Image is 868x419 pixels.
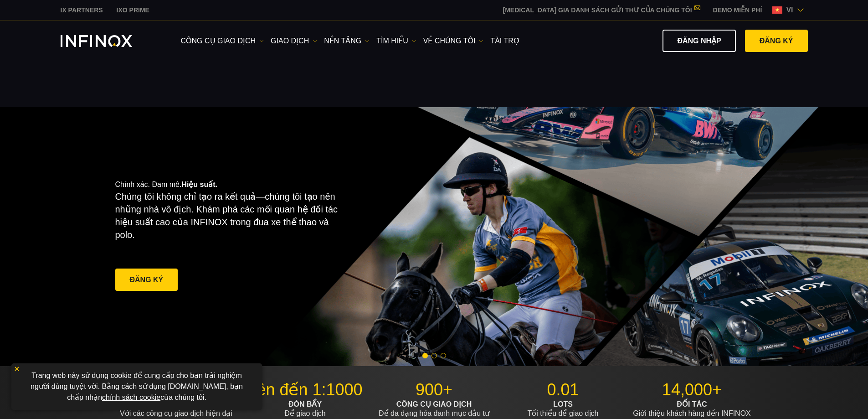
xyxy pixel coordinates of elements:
img: yellow close icon [14,366,20,372]
span: Go to slide 3 [441,353,446,358]
p: Lên đến 1:1000 [244,380,366,400]
a: Tìm hiểu [376,36,416,47]
p: Để giao dịch [244,400,366,418]
p: Tối thiểu để giao dịch [502,400,624,418]
span: vi [782,5,796,16]
strong: LOTS [553,400,573,408]
a: Đăng ký [745,30,808,52]
a: Đăng nhập [663,30,735,52]
a: Tài trợ [490,36,520,47]
a: INFINOX MENU [706,5,769,15]
p: 900+ [373,380,495,400]
span: Go to slide 2 [431,353,437,358]
a: INFINOX [54,5,110,15]
a: chính sách cookie [102,393,160,401]
p: Giới thiệu khách hàng đến INFINOX [631,400,753,418]
p: 0.01 [502,380,624,400]
div: Chính xác. Đam mê. [115,166,402,308]
strong: ĐÒN BẨY [288,400,322,408]
strong: Hiệu suất. [181,181,217,188]
a: Đăng ký [115,269,178,291]
p: Trang web này sử dụng cookie để cung cấp cho bạn trải nghiệm người dùng tuyệt vời. Bằng cách sử d... [16,368,257,405]
strong: ĐỐI TÁC [677,400,707,408]
a: NỀN TẢNG [324,36,370,47]
strong: CÔNG CỤ GIAO DỊCH [396,400,472,408]
a: công cụ giao dịch [181,36,264,47]
a: INFINOX [110,5,156,15]
a: GIAO DỊCH [271,36,317,47]
span: Go to slide 1 [422,353,428,358]
a: VỀ CHÚNG TÔI [423,36,484,47]
p: Chúng tôi không chỉ tạo ra kết quả—chúng tôi tạo nên những nhà vô địch. Khám phá các mối quan hệ ... [115,190,345,241]
a: INFINOX Logo [61,35,154,47]
a: [MEDICAL_DATA] GIA DANH SÁCH GỬI THƯ CỦA CHÚNG TÔI [496,6,706,14]
p: 14,000+ [631,380,753,400]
